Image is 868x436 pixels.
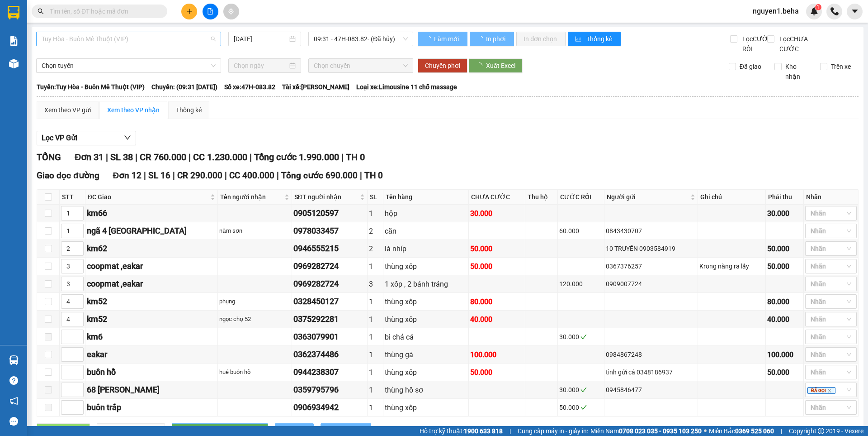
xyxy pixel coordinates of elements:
span: check [580,404,587,411]
div: 0905120597 [293,207,366,220]
div: 0978033457 [293,225,366,237]
div: 0363079901 [293,331,366,343]
td: 0363079901 [292,328,368,346]
span: 19:07:54 [DATE] [79,15,143,24]
div: ngọc chợ 52 [219,315,290,324]
img: phone-icon [830,7,839,15]
div: 1 [369,384,382,396]
div: 1 [369,331,382,343]
span: | [781,426,782,436]
span: Người gửi [607,192,689,202]
span: | [173,170,175,181]
input: Chọn ngày [234,61,288,71]
div: km66 [87,207,216,220]
div: thùng xốp [385,261,467,272]
button: Chuyển phơi [418,58,467,73]
div: 80.000 [767,296,802,307]
td: 0978033457 [292,222,368,240]
span: aim [228,8,234,14]
div: km6 [87,331,216,343]
span: Tổng cước 690.000 [281,170,358,181]
div: coopmat ,eakar [87,260,216,273]
div: 0375292281 [293,313,366,326]
span: In phơi [486,34,507,44]
span: Tên người nhận [220,192,282,202]
div: 1 [369,314,382,325]
strong: 1900 633 818 [464,427,503,435]
div: thùng hồ sơ [385,384,467,396]
span: In biên lai [338,426,364,436]
span: notification [9,397,18,405]
img: logo-vxr [8,6,19,19]
div: 0367376257 [606,261,696,271]
sup: 1 [815,4,821,10]
div: 40.000 [470,314,524,325]
th: CHƯA CƯỚC [469,190,525,205]
div: 0969282724 [293,278,366,290]
td: 0328450127 [292,293,368,311]
div: 0906934942 [293,401,366,414]
div: 0328450127 [293,295,366,308]
div: 50.000 [470,243,524,254]
span: CC 1.230.000 [193,152,247,163]
div: 0946555215 [293,242,366,255]
div: eakar [87,348,216,361]
span: Hỗ trợ kỹ thuật: [420,426,503,436]
span: Tuy Hòa - Buôn Mê Thuột (VIP) [42,32,216,46]
button: plus [181,4,197,19]
span: Xuất Excel [486,61,515,71]
span: question-circle [9,376,18,385]
div: 1 [369,261,382,272]
span: loading [477,36,485,42]
span: TỔNG [37,152,61,163]
span: Tổng cước 1.990.000 [254,152,339,163]
span: loading [425,36,433,42]
span: Số xe: 47H-083.82 [224,82,275,92]
th: Phải thu [766,190,804,205]
div: 120.000 [559,279,603,289]
th: STT [60,190,85,205]
span: | [341,152,344,163]
button: bar-chartThống kê [568,32,621,46]
td: 0969282724 [292,275,368,293]
div: Nhãn [806,192,856,202]
span: | [277,170,279,181]
th: SL [368,190,383,205]
div: 68 [PERSON_NAME] [87,383,216,396]
button: Xuất Excel [469,58,523,73]
span: CR 760.000 [140,152,186,163]
button: In phơi [470,32,514,46]
img: warehouse-icon [9,355,19,365]
div: năm sơn [219,226,290,235]
div: lá nhíp [385,243,467,254]
div: huê buôn hồ [219,368,290,377]
div: 2 [369,243,382,254]
div: 0945846477 [606,385,696,395]
span: [PERSON_NAME] sắp xếp [189,426,261,436]
div: km62 [87,242,216,255]
span: | [189,152,191,163]
div: 30.000 [767,208,802,219]
span: Giao dọc đường [37,170,99,181]
div: 30.000 [559,332,603,342]
div: 0843430707 [606,226,696,236]
td: 0359795796 [292,381,368,399]
span: Tài xế: [PERSON_NAME] [282,82,349,92]
span: bar-chart [575,36,583,43]
td: 0375292281 [292,311,368,328]
div: thùng xốp [385,314,467,325]
span: | [360,170,362,181]
span: message [9,417,18,426]
span: Lọc CƯỚC RỒI [739,34,774,54]
img: icon-new-feature [810,7,818,15]
img: solution-icon [9,36,19,46]
div: 0359795796 [293,383,366,396]
span: TH 0 [364,170,383,181]
input: 13/08/2025 [234,34,288,44]
div: 1 [369,367,382,378]
td: năm sơn [218,222,292,240]
div: 0969282724 [293,260,366,273]
td: 0362374486 [292,346,368,364]
span: 1 [816,4,820,10]
div: km52 [87,295,216,308]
